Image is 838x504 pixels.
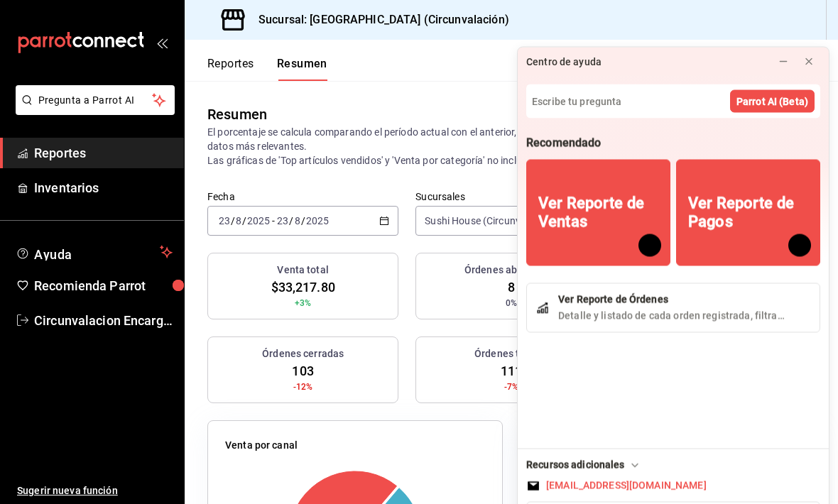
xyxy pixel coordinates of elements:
button: Pregunta a Parrot AI [16,85,175,115]
div: Detalle y listado de cada orden registrada, filtrables por canal de venta, fecha o status. [558,309,788,324]
div: Resumen [207,104,267,125]
div: Ver Reporte de Órdenes [558,292,668,307]
span: $33,217.80 [271,278,335,297]
input: -- [276,215,289,226]
h3: Venta total [277,263,328,278]
input: ---- [246,215,271,226]
button: Reportes [207,57,254,81]
div: Recursos adicionales [526,458,642,473]
label: Sucursales [415,192,606,202]
span: Ayuda [34,243,154,261]
span: Recomienda Parrot [34,276,173,295]
h3: Órdenes cerradas [262,346,344,361]
span: Inventarios [34,178,173,197]
div: Recomendado [526,136,601,151]
span: / [231,215,235,226]
span: Sugerir nueva función [17,483,173,498]
label: Fecha [207,192,398,202]
div: Grid Recommendations [526,160,820,278]
span: - [272,215,275,226]
input: -- [294,215,301,226]
div: Recommendations [526,283,820,333]
p: El porcentaje se calcula comparando el período actual con el anterior, ej. semana actual vs. sema... [207,125,815,168]
input: -- [235,215,242,226]
span: Parrot AI (Beta) [736,94,808,109]
div: Ver Reporte de Pagos [688,194,808,231]
span: Pregunta a Parrot AI [38,93,153,108]
button: Resumen [277,57,327,81]
a: Pregunta a Parrot AI [10,103,175,118]
span: 103 [292,361,313,380]
button: open_drawer_menu [156,37,168,48]
div: [EMAIL_ADDRESS][DOMAIN_NAME] [546,478,707,493]
h3: Órdenes abiertas [464,263,544,278]
h3: Sucursal: [GEOGRAPHIC_DATA] (Circunvalación) [247,11,509,28]
span: Reportes [34,143,173,163]
button: Parrot AI (Beta) [730,90,815,113]
button: Ver Reporte de Pagos [676,160,820,266]
div: Centro de ayuda [526,54,602,69]
span: +3% [295,297,311,309]
span: 111 [501,361,522,380]
span: Circunvalacion Encargada [34,311,173,330]
span: Sushi House (Circunvalación) [425,214,557,228]
div: navigation tabs [207,57,327,81]
input: Escribe tu pregunta [526,84,820,119]
div: Ver Reporte de Ventas [538,194,658,231]
button: [EMAIL_ADDRESS][DOMAIN_NAME] [526,478,820,493]
p: Venta por canal [225,438,298,453]
h3: Órdenes totales [474,346,548,361]
span: -7% [504,380,518,393]
span: 8 [508,278,515,297]
button: Ver Reporte de Ventas [526,160,670,266]
span: / [301,215,305,226]
input: -- [218,215,231,226]
span: / [289,215,293,226]
span: -12% [293,380,313,393]
span: 0% [506,297,517,309]
span: / [242,215,246,226]
input: ---- [305,215,330,226]
button: Ver Reporte de Órdenes [526,283,820,333]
